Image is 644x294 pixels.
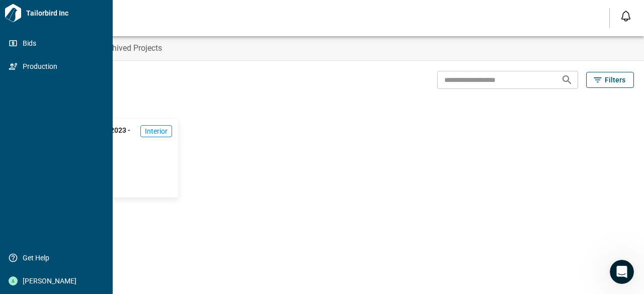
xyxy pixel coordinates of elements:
span: [PERSON_NAME] [18,276,99,286]
span: Production [18,61,99,71]
button: Open notification feed [618,8,634,24]
a: Production [4,57,109,75]
span: Get Help [18,253,99,263]
span: Archived Projects [101,43,162,53]
span: Tailorbird Inc [22,8,109,18]
iframe: Intercom live chat [610,260,634,284]
button: Search projects [557,70,577,90]
a: Bids [4,34,109,52]
span: Bids [18,38,99,48]
span: Filters [605,75,625,85]
span: Interior [145,126,168,136]
button: Filters [586,72,634,88]
div: base tabs [26,36,644,60]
